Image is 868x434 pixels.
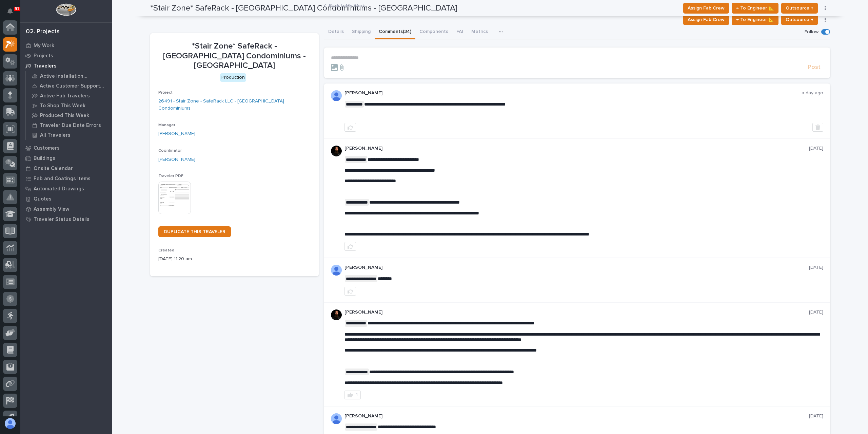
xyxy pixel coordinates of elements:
p: Buildings [34,155,55,162]
p: [PERSON_NAME] [344,146,809,151]
button: ← To Engineer 📐 [732,14,778,25]
a: Active Installation Travelers [26,71,112,81]
p: All Travelers [40,132,71,138]
p: [PERSON_NAME] [344,265,809,270]
span: Outsource ↑ [786,16,813,24]
a: Traveler Due Date Errors [26,120,112,130]
p: 91 [15,6,19,11]
p: Traveler Due Date Errors [40,122,101,129]
button: Assign Fab Crew [683,14,729,25]
p: Produced This Week [40,113,89,119]
span: ← To Engineer 📐 [736,16,774,24]
div: 1 [356,393,358,397]
button: Outsource ↑ [781,14,818,25]
p: Customers [34,145,60,151]
a: Assembly View [20,204,112,214]
a: Automated Drawings [20,184,112,194]
button: Notifications [3,4,17,18]
button: 1 [344,391,361,399]
button: Comments (34) [375,25,415,39]
p: [DATE] [809,265,823,270]
span: Manager [158,123,175,127]
img: Workspace Logo [56,3,76,16]
p: Traveler Status Details [34,216,90,223]
a: 26491 - Stair Zone - SafeRack LLC - [GEOGRAPHIC_DATA] Condominiums [158,98,311,112]
p: Onsite Calendar [34,166,73,172]
span: Post [808,63,821,71]
button: like this post [344,123,356,132]
p: Quotes [34,196,52,202]
a: Back toMy Work [329,1,365,9]
button: like this post [344,287,356,296]
a: All Travelers [26,130,112,140]
p: [DATE] [809,413,823,419]
p: [PERSON_NAME] [344,413,809,419]
a: DUPLICATE THIS TRAVELER [158,226,231,237]
p: My Work [34,43,54,49]
p: *Stair Zone* SafeRack - [GEOGRAPHIC_DATA] Condominiums - [GEOGRAPHIC_DATA] [158,41,311,71]
button: users-avatar [3,416,17,431]
p: [DATE] [809,309,823,315]
button: Delete post [812,123,823,132]
p: [DATE] [809,146,823,151]
p: Automated Drawings [34,186,84,192]
a: To Shop This Week [26,101,112,110]
button: like this post [344,242,356,251]
img: AOh14GhWdCmNGdrYYOPqe-VVv6zVZj5eQYWy4aoH1XOH=s96-c [331,265,342,276]
span: Project [158,91,173,95]
p: [PERSON_NAME] [344,309,809,315]
p: [PERSON_NAME] [344,90,802,96]
p: [DATE] 11:20 am [158,256,311,263]
div: Production [220,73,246,82]
div: 02. Projects [26,28,60,36]
div: Notifications91 [8,8,17,19]
a: Buildings [20,153,112,163]
a: Projects [20,51,112,61]
img: AOh14GhWdCmNGdrYYOPqe-VVv6zVZj5eQYWy4aoH1XOH=s96-c [331,413,342,424]
a: Quotes [20,194,112,204]
p: a day ago [802,90,823,96]
p: Projects [34,53,53,59]
button: Shipping [348,25,375,39]
a: Traveler Status Details [20,214,112,224]
img: zmKUmRVDQjmBLfnAs97p [331,309,342,320]
a: [PERSON_NAME] [158,156,195,163]
button: Metrics [467,25,492,39]
button: Components [415,25,452,39]
a: Onsite Calendar [20,163,112,173]
p: To Shop This Week [40,103,85,109]
a: Travelers [20,61,112,71]
a: Produced This Week [26,111,112,120]
a: Active Fab Travelers [26,91,112,100]
p: Fab and Coatings Items [34,176,91,182]
p: Follow [805,29,818,35]
a: My Work [20,40,112,51]
p: Travelers [34,63,57,69]
p: Active Fab Travelers [40,93,90,99]
img: AOh14GjpcA6ydKGAvwfezp8OhN30Q3_1BHk5lQOeczEvCIoEuGETHm2tT-JUDAHyqffuBe4ae2BInEDZwLlH3tcCd_oYlV_i4... [331,90,342,101]
a: Active Customer Support Travelers [26,81,112,91]
button: FAI [452,25,467,39]
button: Details [324,25,348,39]
button: Post [805,63,823,71]
span: Created [158,248,174,252]
p: Active Installation Travelers [40,73,107,79]
span: Assign Fab Crew [688,16,725,24]
span: DUPLICATE THIS TRAVELER [164,229,225,234]
a: Customers [20,143,112,153]
img: zmKUmRVDQjmBLfnAs97p [331,146,342,156]
a: [PERSON_NAME] [158,130,195,137]
a: Fab and Coatings Items [20,173,112,184]
span: Coordinator [158,149,182,153]
p: Assembly View [34,206,69,212]
span: Traveler PDF [158,174,183,178]
p: Active Customer Support Travelers [40,83,107,89]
